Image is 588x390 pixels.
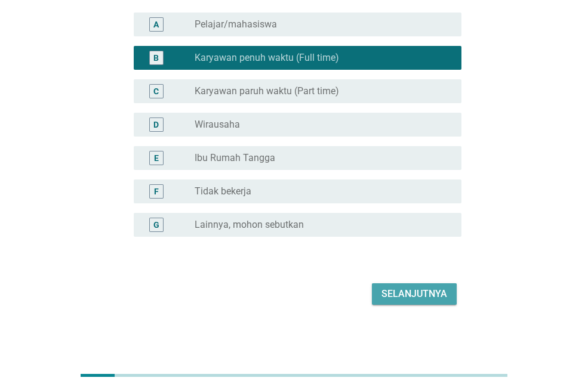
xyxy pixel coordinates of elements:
label: Karyawan penuh waktu (Full time) [195,52,339,64]
label: Pelajar/mahasiswa [195,18,277,30]
div: C [153,85,159,97]
div: F [154,185,159,197]
div: A [153,18,159,30]
label: Ibu Rumah Tangga [195,152,275,164]
div: D [153,118,159,131]
label: Tidak bekerja [195,185,251,197]
div: G [153,218,159,231]
div: Selanjutnya [381,287,447,301]
button: Selanjutnya [372,283,457,305]
label: Wirausaha [195,119,240,131]
div: E [154,151,159,164]
label: Karyawan paruh waktu (Part time) [195,85,339,97]
label: Lainnya, mohon sebutkan [195,219,304,231]
div: B [153,51,159,64]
